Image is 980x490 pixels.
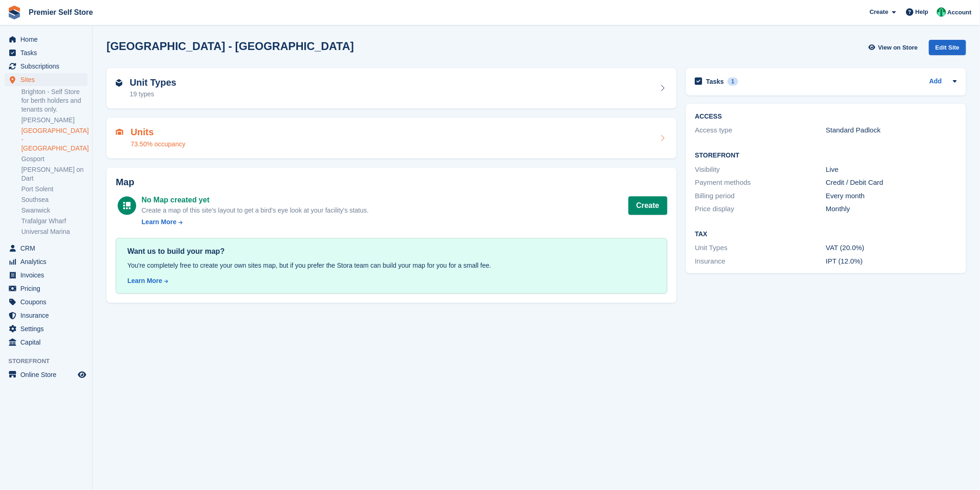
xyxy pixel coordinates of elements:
[695,256,826,267] div: Insurance
[5,73,88,86] a: menu
[695,231,957,238] h2: Tax
[20,368,76,381] span: Online Store
[695,113,957,120] h2: ACCESS
[7,6,21,19] img: stora-icon-8386f47178a22dfd0bd8f6a31ec36ba5ce8667c1dd55bd0f319d3a0aa187defe.svg
[142,217,176,227] div: Learn More
[929,40,966,55] div: Edit Site
[5,368,88,381] a: menu
[5,255,88,268] a: menu
[695,177,826,188] div: Payment methods
[826,177,957,188] div: Credit / Debit Card
[5,46,88,59] a: menu
[20,242,76,255] span: CRM
[695,243,826,253] div: Unit Types
[5,33,88,46] a: menu
[20,282,76,295] span: Pricing
[116,177,667,188] h2: Map
[929,40,966,59] a: Edit Site
[5,242,88,255] a: menu
[826,256,957,267] div: IPT (12.0%)
[20,269,76,282] span: Invoices
[826,164,957,175] div: Live
[20,309,76,322] span: Insurance
[21,116,88,125] a: [PERSON_NAME]
[123,202,131,209] img: map-icn-white-8b231986280072e83805622d3debb4903e2986e43859118e7b4002611c8ef794.svg
[20,73,76,86] span: Sites
[20,255,76,268] span: Analytics
[930,76,942,87] a: Add
[116,129,123,135] img: unit-icn-7be61d7bf1b0ce9d3e12c5938cc71ed9869f7b940bace4675aadf7bd6d80202e.svg
[130,77,176,88] h2: Unit Types
[20,60,76,73] span: Subscriptions
[21,206,88,215] a: Swanwick
[131,127,185,138] h2: Units
[695,152,957,159] h2: Storefront
[628,196,667,215] button: Create
[8,357,92,366] span: Storefront
[127,261,656,270] div: You're completely free to create your own sites map, but if you prefer the Stora team can build y...
[76,369,88,380] a: Preview store
[937,7,946,17] img: Peter Pring
[5,309,88,322] a: menu
[21,165,88,183] a: [PERSON_NAME] on Dart
[695,164,826,175] div: Visibility
[20,33,76,46] span: Home
[21,88,88,114] a: Brighton - Self Store for berth holders and tenants only.
[127,276,656,286] a: Learn More
[695,191,826,201] div: Billing period
[5,322,88,335] a: menu
[21,126,88,153] a: [GEOGRAPHIC_DATA] - [GEOGRAPHIC_DATA]
[130,89,176,99] div: 19 types
[21,217,88,226] a: Trafalgar Wharf
[107,68,677,109] a: Unit Types 19 types
[107,40,354,52] h2: [GEOGRAPHIC_DATA] - [GEOGRAPHIC_DATA]
[142,217,369,227] a: Learn More
[127,276,162,286] div: Learn More
[695,125,826,136] div: Access type
[20,336,76,349] span: Capital
[21,155,88,163] a: Gosport
[21,227,88,236] a: Universal Marina
[142,206,369,215] div: Create a map of this site's layout to get a bird's eye look at your facility's status.
[20,295,76,308] span: Coupons
[107,118,677,158] a: Units 73.50% occupancy
[5,336,88,349] a: menu
[870,7,888,17] span: Create
[5,282,88,295] a: menu
[695,204,826,214] div: Price display
[5,60,88,73] a: menu
[867,40,922,55] a: View on Store
[826,191,957,201] div: Every month
[916,7,929,17] span: Help
[5,269,88,282] a: menu
[20,46,76,59] span: Tasks
[5,295,88,308] a: menu
[131,139,185,149] div: 73.50% occupancy
[127,246,656,257] div: Want us to build your map?
[116,79,122,87] img: unit-type-icn-2b2737a686de81e16bb02015468b77c625bbabd49415b5ef34ead5e3b44a266d.svg
[878,43,918,52] span: View on Store
[706,77,724,86] h2: Tasks
[21,195,88,204] a: Southsea
[948,8,972,17] span: Account
[20,322,76,335] span: Settings
[728,77,738,86] div: 1
[21,185,88,194] a: Port Solent
[826,243,957,253] div: VAT (20.0%)
[25,5,97,20] a: Premier Self Store
[826,125,957,136] div: Standard Padlock
[142,195,369,206] div: No Map created yet
[826,204,957,214] div: Monthly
